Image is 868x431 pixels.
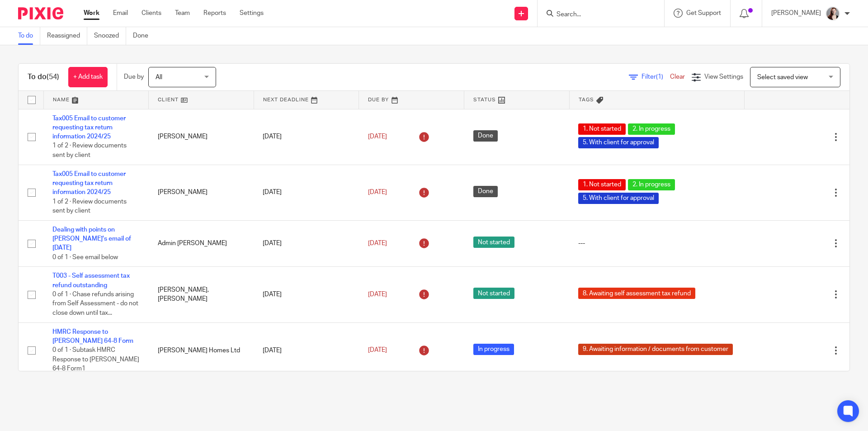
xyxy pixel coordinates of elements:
[578,193,659,204] span: 5. With client for approval
[47,27,87,45] a: Reassigned
[52,347,139,372] span: 0 of 1 · Subtask HMRC Response to [PERSON_NAME] 64-8 Form1
[175,9,190,18] a: Team
[52,143,127,159] span: 1 of 2 · Review documents sent by client
[28,72,59,82] h1: To do
[473,237,514,248] span: Not started
[52,291,138,316] span: 0 of 1 · Chase refunds arising from Self Assessment - do not close down until tax...
[142,9,161,18] a: Clients
[556,11,637,19] input: Search
[94,27,126,45] a: Snoozed
[704,74,743,80] span: View Settings
[149,109,254,165] td: [PERSON_NAME]
[149,165,254,220] td: [PERSON_NAME]
[628,179,675,190] span: 2. In progress
[52,227,131,251] a: Dealing with points on [PERSON_NAME]'s email of [DATE]
[686,10,721,16] span: Get Support
[368,291,387,298] span: [DATE]
[149,267,254,322] td: [PERSON_NAME], [PERSON_NAME]
[52,273,130,288] a: T003 - Self assessment tax refund outstanding
[133,27,155,45] a: Done
[642,74,670,80] span: Filter
[578,288,695,299] span: 8. Awaiting self assessment tax refund
[656,74,663,80] span: (1)
[368,240,387,246] span: [DATE]
[149,220,254,267] td: Admin [PERSON_NAME]
[578,123,626,135] span: 1. Not started
[52,171,126,196] a: Tax005 Email to customer requesting tax return information 2024/25
[254,267,359,322] td: [DATE]
[52,254,118,260] span: 0 of 1 · See email below
[473,186,498,197] span: Done
[578,179,626,190] span: 1. Not started
[771,9,821,18] p: [PERSON_NAME]
[254,220,359,267] td: [DATE]
[18,27,40,45] a: To do
[628,123,675,135] span: 2. In progress
[84,9,99,18] a: Work
[826,6,840,21] img: High%20Res%20Andrew%20Price%20Accountants%20_Poppy%20Jakes%20Photography-3%20-%20Copy.jpg
[368,347,387,354] span: [DATE]
[368,133,387,140] span: [DATE]
[254,165,359,220] td: [DATE]
[156,74,162,81] span: All
[757,74,808,81] span: Select saved view
[52,115,126,140] a: Tax005 Email to customer requesting tax return information 2024/25
[52,199,127,214] span: 1 of 2 · Review documents sent by client
[473,288,514,299] span: Not started
[52,329,133,344] a: HMRC Response to [PERSON_NAME] 64-8 Form
[578,137,659,148] span: 5. With client for approval
[579,97,594,102] span: Tags
[670,74,685,80] a: Clear
[368,189,387,195] span: [DATE]
[254,322,359,378] td: [DATE]
[240,9,264,18] a: Settings
[578,239,735,248] div: ---
[113,9,128,18] a: Email
[578,344,733,355] span: 9. Awaiting information / documents from customer
[68,67,108,87] a: + Add task
[149,322,254,378] td: [PERSON_NAME] Homes Ltd
[254,109,359,165] td: [DATE]
[47,73,59,81] span: (54)
[473,130,498,142] span: Done
[124,72,144,81] p: Due by
[18,7,63,19] img: Pixie
[473,344,514,355] span: In progress
[203,9,226,18] a: Reports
